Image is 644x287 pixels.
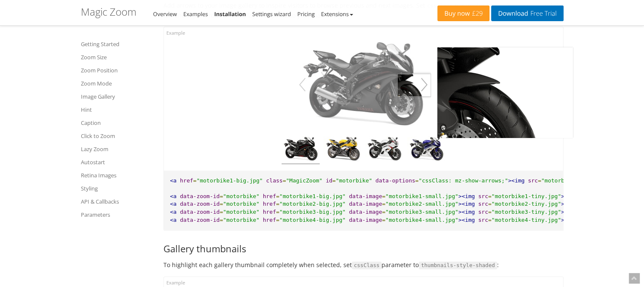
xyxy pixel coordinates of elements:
span: "motorbike2-small.jpg" [385,201,458,207]
button: Previous [296,73,309,97]
span: <a [170,201,177,207]
span: src [528,177,538,184]
span: <a [170,177,177,184]
img: yzf-r6-yellow-3.jpg [323,136,362,164]
a: Getting Started [81,39,153,49]
button: Next [417,73,431,97]
span: ></a> [561,201,578,207]
img: yzf-r6-white-3.jpg [365,136,404,164]
span: data-image [349,217,382,223]
span: ><img [508,177,525,184]
a: Lazy Zoom [81,144,153,154]
span: "MagicZoom" [286,177,322,184]
span: data-zoom-id [180,209,220,215]
span: src [478,201,488,207]
span: "motorbike1-big.jpg" [196,177,263,184]
span: ></a> [561,193,578,199]
span: = [382,217,385,223]
span: = [220,193,223,199]
span: ><img [458,201,475,207]
span: "motorbike4-big.jpg" [279,217,346,223]
span: ><img [458,193,475,199]
span: £29 [470,10,483,17]
a: Autostart [81,157,153,167]
span: = [276,217,279,223]
a: Retina Images [81,170,153,180]
span: "motorbike4-tiny.jpg" [492,217,561,223]
a: API & Callbacks [81,196,153,207]
span: ></a> [561,217,578,223]
span: "motorbike4-small.jpg" [385,217,458,223]
h3: Gallery thumbnails [163,243,564,254]
span: "motorbike" [223,209,260,215]
span: = [382,201,385,207]
span: src [478,217,488,223]
span: data-options [376,177,415,184]
a: Image Gallery [81,91,153,102]
span: data-image [349,193,382,199]
span: "motorbike1-small.jpg" [385,193,458,199]
a: Buy now£29 [437,6,489,21]
img: yzf-r6-blue-3.jpg [407,136,445,164]
span: <a [170,217,177,223]
span: data-zoom-id [180,201,220,207]
span: = [220,201,223,207]
span: href [263,201,276,207]
a: Pricing [297,10,315,18]
a: Hint [81,105,153,115]
span: href [263,193,276,199]
span: "motorbike1-small.jpg" [541,177,614,184]
a: Styling [81,183,153,193]
span: = [382,209,385,215]
a: Zoom Mode [81,78,153,88]
span: data-image [349,201,382,207]
span: = [276,201,279,207]
span: ><img [458,209,475,215]
a: Click to Zoom [81,131,153,141]
span: href [263,209,276,215]
span: = [193,177,196,184]
span: <a [170,193,177,199]
span: id [326,177,332,184]
span: = [488,193,492,199]
span: "motorbike" [223,217,260,223]
span: "motorbike2-big.jpg" [279,201,346,207]
span: data-zoom-id [180,193,220,199]
span: src [478,209,488,215]
span: = [220,209,223,215]
code: thumbnails-style-shaded [419,262,497,269]
span: = [276,193,279,199]
a: DownloadFree Trial [491,6,563,21]
span: "motorbike1-tiny.jpg" [492,193,561,199]
span: "motorbike3-small.jpg" [385,209,458,215]
span: "motorbike" [336,177,372,184]
img: yzf-r6-black-3.jpg [296,40,431,130]
span: "motorbike" [223,201,260,207]
span: ><img [458,217,475,223]
p: To highlight each gallery thumbnail completely when selected, set parameter to : [163,260,564,270]
span: = [488,217,492,223]
span: = [283,177,286,184]
span: href [263,217,276,223]
span: = [220,217,223,223]
span: = [332,177,336,184]
span: "cssClass: mz-show-arrows;" [419,177,508,184]
span: data-image [349,209,382,215]
a: Installation [214,10,246,18]
span: = [538,177,541,184]
a: Zoom Size [81,52,153,62]
h1: Magic Zoom [81,6,136,17]
span: Free Trial [528,10,556,17]
span: "motorbike" [223,193,260,199]
span: = [488,209,492,215]
span: = [382,193,385,199]
a: Extensions [321,10,353,18]
span: = [415,177,419,184]
a: Overview [153,10,177,18]
span: "motorbike3-big.jpg" [279,209,346,215]
span: "motorbike3-tiny.jpg" [492,209,561,215]
span: = [488,201,492,207]
span: = [276,209,279,215]
span: src [478,193,488,199]
img: yzf-r6-black-3.jpg [282,136,320,164]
